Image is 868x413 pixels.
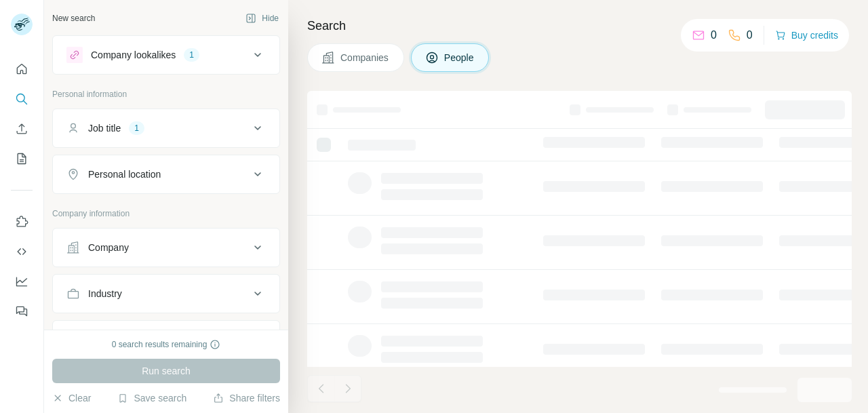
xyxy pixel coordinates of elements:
[117,391,186,405] button: Save search
[340,51,390,64] span: Companies
[53,158,279,191] button: Personal location
[129,122,144,134] div: 1
[11,117,33,141] button: Enrich CSV
[11,87,33,111] button: Search
[88,121,121,135] div: Job title
[53,112,279,144] button: Job title1
[112,338,221,351] div: 0 search results remaining
[88,168,161,181] div: Personal location
[52,12,95,24] div: New search
[747,27,753,43] p: 0
[88,287,122,300] div: Industry
[53,39,279,71] button: Company lookalikes1
[184,49,199,61] div: 1
[11,299,33,323] button: Feedback
[213,391,280,405] button: Share filters
[91,48,176,62] div: Company lookalikes
[53,277,279,310] button: Industry
[11,210,33,234] button: Use Surfe on LinkedIn
[307,16,852,35] h4: Search
[711,27,717,43] p: 0
[52,208,280,220] p: Company information
[11,57,33,81] button: Quick start
[11,146,33,171] button: My lists
[52,391,91,405] button: Clear
[236,8,288,28] button: Hide
[11,269,33,294] button: Dashboard
[775,26,838,45] button: Buy credits
[53,323,279,356] button: HQ location
[88,241,129,254] div: Company
[444,51,475,64] span: People
[53,231,279,264] button: Company
[52,88,280,100] p: Personal information
[11,239,33,264] button: Use Surfe API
